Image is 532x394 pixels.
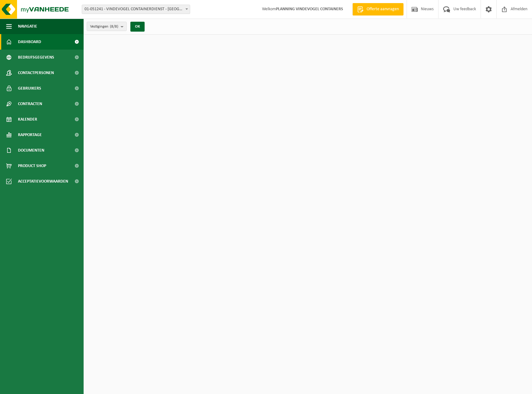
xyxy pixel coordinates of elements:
[82,5,190,14] span: 01-051241 - VINDEVOGEL CONTAINERDIENST - OUDENAARDE - OUDENAARDE
[87,22,127,31] button: Vestigingen(8/8)
[18,158,46,174] span: Product Shop
[18,127,42,143] span: Rapportage
[82,5,190,14] span: 01-051241 - VINDEVOGEL CONTAINERDIENST - OUDENAARDE - OUDENAARDE
[18,50,54,65] span: Bedrijfsgegevens
[18,96,42,112] span: Contracten
[90,22,118,31] span: Vestigingen
[18,65,54,81] span: Contactpersonen
[365,6,400,12] span: Offerte aanvragen
[18,174,68,189] span: Acceptatievoorwaarden
[18,112,37,127] span: Kalender
[110,24,118,29] count: (8/8)
[18,34,41,50] span: Dashboard
[276,7,343,11] strong: PLANNING VINDEVOGEL CONTAINERS
[18,81,41,96] span: Gebruikers
[18,19,37,34] span: Navigatie
[352,3,403,15] a: Offerte aanvragen
[130,22,145,32] button: OK
[18,143,44,158] span: Documenten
